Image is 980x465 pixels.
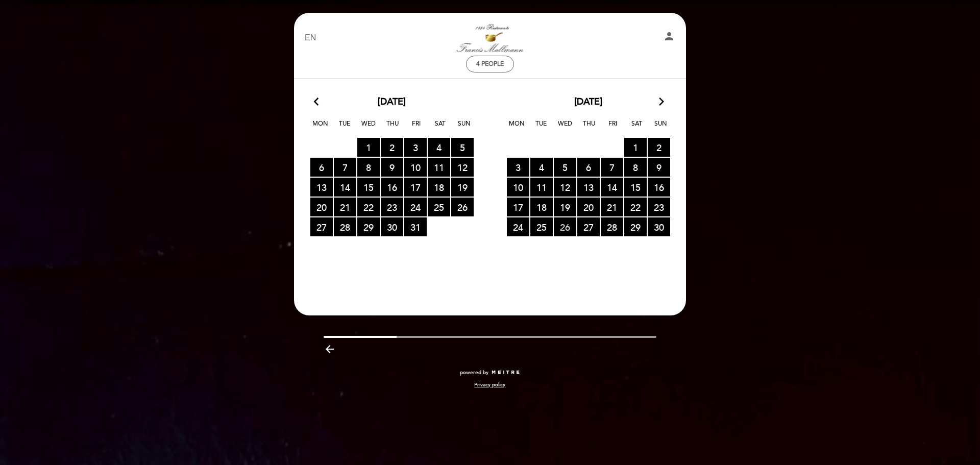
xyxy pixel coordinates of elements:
[531,118,551,137] span: Tue
[507,158,529,177] span: 3
[404,158,427,177] span: 10
[310,118,331,137] span: Mon
[310,178,333,197] span: 13
[663,30,675,46] button: person
[577,158,600,177] span: 6
[404,138,427,157] span: 3
[555,118,575,137] span: Wed
[476,60,504,68] span: 4 people
[310,158,333,177] span: 6
[648,178,670,197] span: 16
[404,217,427,236] span: 31
[381,198,403,216] span: 23
[554,178,576,197] span: 12
[428,138,450,157] span: 4
[460,369,520,376] a: powered by
[428,198,450,216] span: 25
[451,138,474,157] span: 5
[334,178,356,197] span: 14
[577,178,600,197] span: 13
[601,217,623,236] span: 28
[624,158,647,177] span: 8
[554,198,576,216] span: 19
[381,178,403,197] span: 16
[603,118,623,137] span: Fri
[554,158,576,177] span: 5
[334,198,356,216] span: 21
[474,381,505,388] a: Privacy policy
[357,178,380,197] span: 15
[381,138,403,157] span: 2
[579,118,599,137] span: Thu
[334,118,355,137] span: Tue
[507,217,529,236] span: 24
[430,118,451,137] span: Sat
[574,95,602,109] span: [DATE]
[381,217,403,236] span: 30
[530,198,553,216] span: 18
[357,217,380,236] span: 29
[601,178,623,197] span: 14
[460,369,488,376] span: powered by
[357,158,380,177] span: 8
[624,178,647,197] span: 15
[601,198,623,216] span: 21
[310,198,333,216] span: 20
[651,118,671,137] span: Sun
[530,158,553,177] span: 4
[491,370,520,375] img: MEITRE
[358,118,379,137] span: Wed
[454,118,475,137] span: Sun
[381,158,403,177] span: 9
[624,198,647,216] span: 22
[404,198,427,216] span: 24
[378,95,406,109] span: [DATE]
[530,217,553,236] span: 25
[357,198,380,216] span: 22
[601,158,623,177] span: 7
[428,158,450,177] span: 11
[648,198,670,216] span: 23
[663,30,675,42] i: person
[648,138,670,157] span: 2
[357,138,380,157] span: 1
[648,217,670,236] span: 30
[314,95,323,109] i: arrow_back_ios
[624,217,647,236] span: 29
[310,217,333,236] span: 27
[530,178,553,197] span: 11
[657,95,666,109] i: arrow_forward_ios
[624,138,647,157] span: 1
[428,178,450,197] span: 18
[426,24,554,52] a: 1884 Restaurante
[406,118,427,137] span: Fri
[382,118,403,137] span: Thu
[451,198,474,216] span: 26
[324,343,336,355] i: arrow_backward
[451,158,474,177] span: 12
[577,217,600,236] span: 27
[507,198,529,216] span: 17
[627,118,647,137] span: Sat
[577,198,600,216] span: 20
[507,118,527,137] span: Mon
[404,178,427,197] span: 17
[648,158,670,177] span: 9
[554,217,576,236] span: 26
[334,217,356,236] span: 28
[334,158,356,177] span: 7
[451,178,474,197] span: 19
[507,178,529,197] span: 10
